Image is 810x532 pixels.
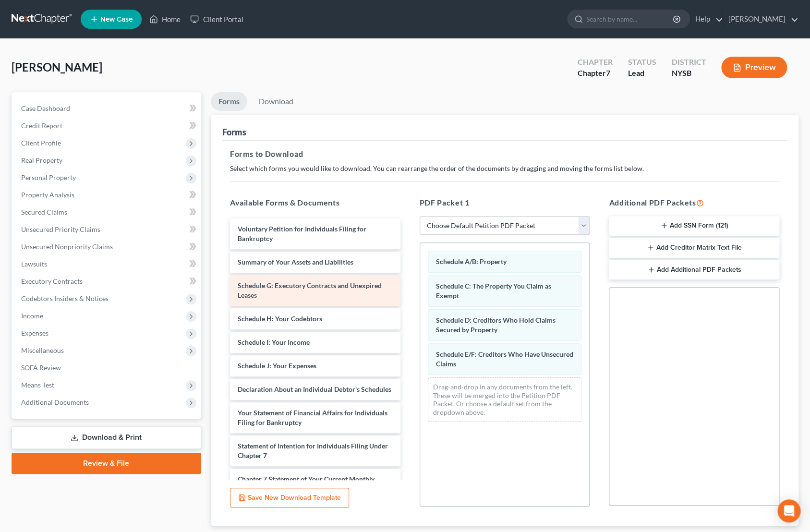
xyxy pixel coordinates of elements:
a: Secured Claims [13,204,201,221]
a: Lawsuits [13,255,201,273]
a: Help [690,11,723,28]
span: [PERSON_NAME] [12,60,102,74]
a: Home [145,11,185,28]
span: Chapter 7 Statement of Your Current Monthly Income and Means-Test Calculation [238,475,375,493]
span: Additional Documents [21,398,89,406]
span: Schedule H: Your Codebtors [238,314,322,323]
h5: Available Forms & Documents [230,197,400,208]
span: New Case [100,16,133,23]
div: Chapter [577,57,612,68]
div: District [671,57,706,68]
button: Add SSN Form (121) [609,216,779,236]
p: Select which forms you would like to download. You can rearrange the order of the documents by dr... [230,164,779,173]
a: Client Portal [185,11,248,28]
a: Download [251,92,301,111]
span: Property Analysis [21,191,74,199]
span: Means Test [21,381,54,389]
a: Review & File [12,453,201,474]
span: Secured Claims [21,208,67,216]
button: Add Creditor Matrix Text File [609,238,779,258]
span: Codebtors Insiders & Notices [21,294,109,302]
span: Expenses [21,329,48,337]
a: Forms [211,92,247,111]
a: Case Dashboard [13,100,201,117]
span: Voluntary Petition for Individuals Filing for Bankruptcy [238,225,366,242]
span: Summary of Your Assets and Liabilities [238,258,353,266]
h5: Forms to Download [230,148,779,160]
span: Client Profile [21,139,61,147]
span: Statement of Intention for Individuals Filing Under Chapter 7 [238,442,388,459]
a: Credit Report [13,117,201,134]
a: Unsecured Nonpriority Claims [13,238,201,255]
div: Forms [222,126,246,138]
a: Unsecured Priority Claims [13,221,201,238]
span: Unsecured Priority Claims [21,225,100,233]
span: Personal Property [21,173,76,181]
span: Miscellaneous [21,346,64,354]
span: Executory Contracts [21,277,83,285]
span: Schedule I: Your Income [238,338,310,346]
button: Preview [721,57,787,78]
input: Search by name... [586,10,674,28]
h5: Additional PDF Packets [609,197,779,208]
div: Open Intercom Messenger [777,499,800,522]
a: SOFA Review [13,359,201,376]
a: Executory Contracts [13,273,201,290]
span: Schedule D: Creditors Who Hold Claims Secured by Property [436,316,556,334]
h5: PDF Packet 1 [420,197,590,208]
span: Unsecured Nonpriority Claims [21,242,113,251]
span: 7 [605,68,610,77]
button: Save New Download Template [230,488,349,508]
span: Schedule E/F: Creditors Who Have Unsecured Claims [436,350,573,368]
span: Schedule A/B: Property [436,257,507,266]
span: SOFA Review [21,363,61,372]
span: Schedule C: The Property You Claim as Exempt [436,282,551,300]
span: Schedule G: Executory Contracts and Unexpired Leases [238,281,382,299]
a: [PERSON_NAME] [724,11,798,28]
a: Download & Print [12,426,201,449]
div: Lead [628,68,656,79]
div: Chapter [577,68,612,79]
span: Credit Report [21,121,62,130]
a: Property Analysis [13,186,201,204]
div: NYSB [671,68,706,79]
span: Income [21,312,43,320]
span: Real Property [21,156,62,164]
button: Add Additional PDF Packets [609,260,779,280]
span: Lawsuits [21,260,47,268]
span: Declaration About an Individual Debtor's Schedules [238,385,391,393]
span: Schedule J: Your Expenses [238,362,316,370]
span: Case Dashboard [21,104,70,112]
div: Drag-and-drop in any documents from the left. These will be merged into the Petition PDF Packet. ... [428,377,582,422]
span: Your Statement of Financial Affairs for Individuals Filing for Bankruptcy [238,409,387,426]
div: Status [628,57,656,68]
